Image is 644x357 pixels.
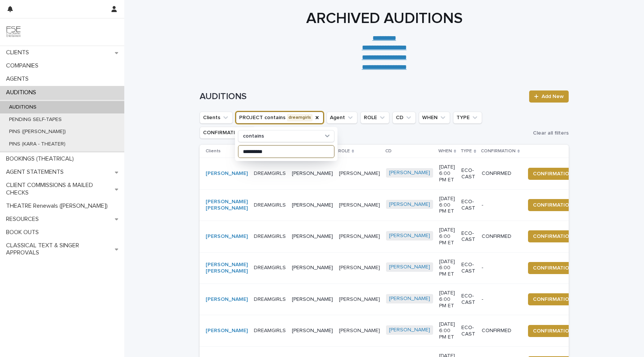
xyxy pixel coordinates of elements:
[530,127,569,139] button: Clear all filters
[3,182,115,196] p: CLIENT COMMISSIONS & MAILED CHECKS
[439,164,455,183] p: [DATE] 6:00 PM ET
[292,233,333,240] p: [PERSON_NAME]
[338,147,350,155] p: ROLE
[528,262,578,274] button: CONFIRMATION
[292,170,333,177] p: [PERSON_NAME]
[6,25,21,40] img: 9JgRvJ3ETPGCJDhvPVA5
[453,112,482,124] button: TYPE
[3,229,45,236] p: BOOK OUTS
[389,327,430,333] a: [PERSON_NAME]
[392,112,416,124] button: CD
[200,283,590,315] tr: [PERSON_NAME] DREAMGIRLS[PERSON_NAME][PERSON_NAME][PERSON_NAME] [PERSON_NAME] [DATE] 6:00 PM ETEC...
[292,265,333,271] p: [PERSON_NAME]
[482,265,519,271] p: -
[461,167,475,180] p: ECO-CAST
[200,9,569,28] h1: ARCHIVED AUDITIONS
[533,264,573,272] span: CONFIRMATION
[461,293,475,306] p: ECO-CAST
[206,296,248,303] a: [PERSON_NAME]
[533,327,573,335] span: CONFIRMATION
[339,326,382,334] p: [PERSON_NAME]
[533,170,573,178] span: CONFIRMATION
[482,170,519,177] p: CONFIRMED
[206,199,248,211] a: [PERSON_NAME] [PERSON_NAME]
[481,147,516,155] p: CONFIRMATION
[528,293,578,305] button: CONFIRMATION
[528,199,578,211] button: CONFIRMATION
[3,75,35,83] p: AGENTS
[3,49,35,56] p: CLIENTS
[482,233,519,240] p: CONFIRMED
[461,147,472,155] p: TYPE
[528,168,578,180] button: CONFIRMATION
[533,233,573,240] span: CONFIRMATION
[461,230,475,243] p: ECO-CAST
[200,221,590,252] tr: [PERSON_NAME] DREAMGIRLS[PERSON_NAME][PERSON_NAME][PERSON_NAME] [PERSON_NAME] [DATE] 6:00 PM ETEC...
[439,227,455,246] p: [DATE] 6:00 PM ET
[360,112,389,124] button: ROLE
[542,94,564,99] span: Add New
[236,112,324,124] button: PROJECT
[482,296,519,303] p: -
[243,133,264,139] p: contains
[461,199,475,211] p: ECO-CAST
[3,169,70,176] p: AGENT STATEMENTS
[254,328,286,334] p: DREAMGIRLS
[206,147,221,155] p: Clients
[200,315,590,346] tr: [PERSON_NAME] DREAMGIRLS[PERSON_NAME][PERSON_NAME][PERSON_NAME] [PERSON_NAME] [DATE] 6:00 PM ETEC...
[461,262,475,274] p: ECO-CAST
[200,112,233,124] button: Clients
[385,147,392,155] p: CD
[533,201,573,209] span: CONFIRMATION
[3,202,114,210] p: THEATRE Renewals ([PERSON_NAME])
[206,262,248,274] a: [PERSON_NAME] [PERSON_NAME]
[339,201,382,208] p: [PERSON_NAME]
[389,233,430,239] a: [PERSON_NAME]
[292,296,333,303] p: [PERSON_NAME]
[292,328,333,334] p: [PERSON_NAME]
[3,104,43,110] p: AUDITIONS
[389,170,430,176] a: [PERSON_NAME]
[200,189,590,221] tr: [PERSON_NAME] [PERSON_NAME] DREAMGIRLS[PERSON_NAME][PERSON_NAME][PERSON_NAME] [PERSON_NAME] [DATE...
[339,263,382,271] p: [PERSON_NAME]
[389,296,430,302] a: [PERSON_NAME]
[3,116,68,123] p: PENDING SELF-TAPES
[482,328,519,334] p: CONFIRMED
[529,90,569,103] a: Add New
[439,290,455,309] p: [DATE] 6:00 PM ET
[3,129,72,135] p: PINS ([PERSON_NAME])
[3,141,72,147] p: PINS (KARA - THEATER)
[461,325,475,337] p: ECO-CAST
[528,230,578,242] button: CONFIRMATION
[200,252,590,283] tr: [PERSON_NAME] [PERSON_NAME] DREAMGIRLS[PERSON_NAME][PERSON_NAME][PERSON_NAME] [PERSON_NAME] [DATE...
[3,62,44,69] p: COMPANIES
[339,232,382,240] p: [PERSON_NAME]
[292,202,333,208] p: [PERSON_NAME]
[419,112,450,124] button: WHEN
[3,242,115,256] p: CLASSICAL TEXT & SINGER APPROVALS
[254,265,286,271] p: DREAMGIRLS
[389,201,430,208] a: [PERSON_NAME]
[533,296,573,303] span: CONFIRMATION
[200,91,525,102] h1: AUDITIONS
[438,147,452,155] p: WHEN
[482,202,519,208] p: -
[206,170,248,177] a: [PERSON_NAME]
[439,259,455,277] p: [DATE] 6:00 PM ET
[254,233,286,240] p: DREAMGIRLS
[3,89,42,96] p: AUDITIONS
[200,127,255,139] button: CONFIRMATION
[339,295,382,303] p: [PERSON_NAME]
[439,196,455,215] p: [DATE] 6:00 PM ET
[389,264,430,270] a: [PERSON_NAME]
[533,130,569,136] span: Clear all filters
[3,155,80,162] p: BOOKINGS (THEATRICAL)
[200,158,590,189] tr: [PERSON_NAME] DREAMGIRLS[PERSON_NAME][PERSON_NAME][PERSON_NAME] [PERSON_NAME] [DATE] 6:00 PM ETEC...
[206,328,248,334] a: [PERSON_NAME]
[254,202,286,208] p: DREAMGIRLS
[339,169,382,177] p: [PERSON_NAME]
[3,216,45,223] p: RESOURCES
[327,112,357,124] button: Agent
[254,170,286,177] p: DREAMGIRLS
[254,296,286,303] p: DREAMGIRLS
